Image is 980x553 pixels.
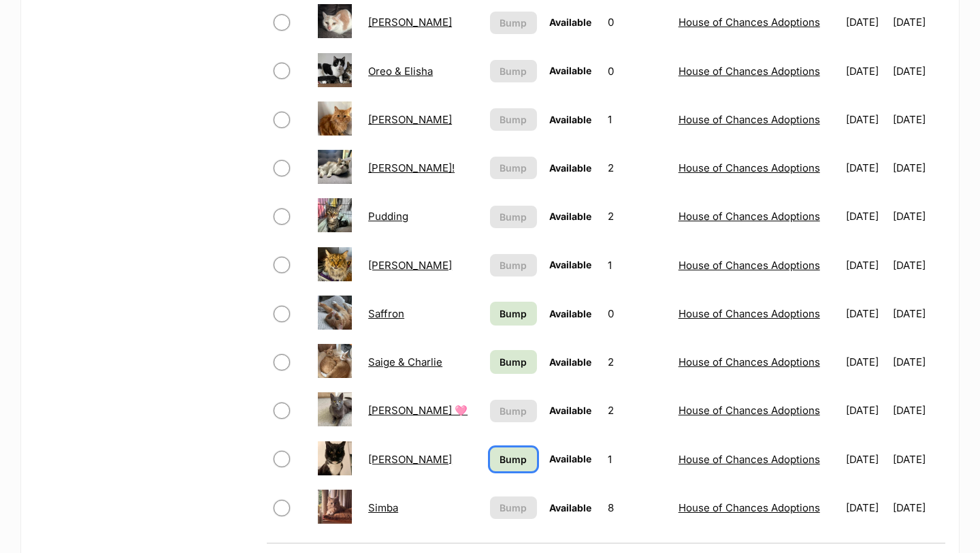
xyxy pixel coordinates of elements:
span: Bump [500,404,527,418]
a: Saffron [368,307,404,320]
td: [DATE] [840,193,892,240]
td: [DATE] [840,96,892,143]
td: 2 [602,338,671,385]
td: [DATE] [840,144,892,191]
button: Bump [490,108,537,131]
span: Bump [500,501,527,515]
td: 2 [602,193,671,240]
span: Available [549,114,591,125]
a: Bump [490,302,537,326]
td: 0 [602,290,671,337]
td: 1 [602,436,671,483]
a: [PERSON_NAME] [368,113,452,126]
a: Oreo & Elisha [368,65,433,78]
button: Bump [490,496,537,519]
td: 1 [602,96,671,143]
td: 2 [602,387,671,434]
a: House of Chances Adoptions [679,355,820,368]
a: [PERSON_NAME]! [368,161,455,174]
td: [DATE] [893,48,944,95]
td: [DATE] [893,193,944,240]
a: [PERSON_NAME] [368,16,452,29]
span: Available [549,162,591,174]
button: Bump [490,400,537,422]
a: House of Chances Adoptions [679,501,820,514]
a: House of Chances Adoptions [679,307,820,320]
a: Bump [490,447,537,471]
td: [DATE] [840,436,892,483]
span: Bump [500,452,527,467]
span: Bump [500,306,527,321]
a: House of Chances Adoptions [679,210,820,223]
td: [DATE] [893,484,944,531]
a: [PERSON_NAME] [368,259,452,272]
a: House of Chances Adoptions [679,259,820,272]
button: Bump [490,60,537,82]
td: [DATE] [893,144,944,191]
a: House of Chances Adoptions [679,65,820,78]
span: Available [549,259,591,270]
td: [DATE] [893,96,944,143]
button: Bump [490,254,537,276]
a: House of Chances Adoptions [679,404,820,417]
td: [DATE] [840,387,892,434]
td: [DATE] [893,436,944,483]
span: Available [549,453,591,464]
span: Available [549,308,591,319]
span: Available [549,16,591,28]
a: Saige & Charlie [368,355,442,368]
td: [DATE] [840,242,892,289]
span: Available [549,356,591,368]
span: Bump [500,355,527,369]
td: [DATE] [840,48,892,95]
button: Bump [490,157,537,179]
a: Bump [490,350,537,374]
a: House of Chances Adoptions [679,113,820,126]
span: Bump [500,210,527,224]
td: 0 [602,48,671,95]
td: [DATE] [893,242,944,289]
span: Available [549,210,591,222]
td: [DATE] [893,338,944,385]
a: [PERSON_NAME] 🩷 [368,404,468,417]
a: [PERSON_NAME] [368,453,452,466]
td: [DATE] [840,338,892,385]
a: House of Chances Adoptions [679,16,820,29]
td: [DATE] [893,387,944,434]
span: Bump [500,258,527,272]
td: 1 [602,242,671,289]
span: Bump [500,161,527,175]
td: [DATE] [840,290,892,337]
td: [DATE] [840,484,892,531]
a: Simba [368,501,398,514]
span: Available [549,405,591,416]
span: Available [549,502,591,513]
a: Pudding [368,210,408,223]
span: Bump [500,64,527,78]
span: Bump [500,112,527,127]
td: 2 [602,144,671,191]
td: [DATE] [893,290,944,337]
span: Bump [500,16,527,30]
button: Bump [490,12,537,34]
a: House of Chances Adoptions [679,453,820,466]
span: Available [549,65,591,76]
a: House of Chances Adoptions [679,161,820,174]
td: 8 [602,484,671,531]
button: Bump [490,206,537,228]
